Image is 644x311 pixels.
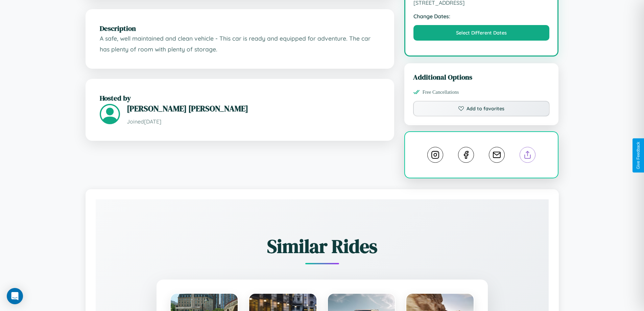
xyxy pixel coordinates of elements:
[413,13,550,20] strong: Change Dates:
[413,72,550,82] h3: Additional Options
[7,288,23,304] div: Open Intercom Messenger
[423,89,459,95] span: Free Cancellations
[413,25,550,41] button: Select Different Dates
[127,117,380,127] p: Joined [DATE]
[413,101,550,116] button: Add to favorites
[100,23,380,33] h2: Description
[119,233,525,259] h2: Similar Rides
[127,103,380,114] h3: [PERSON_NAME] [PERSON_NAME]
[636,142,641,169] div: Give Feedback
[100,93,380,103] h2: Hosted by
[100,33,380,54] p: A safe, well maintained and clean vehicle - This car is ready and equipped for adventure. The car...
